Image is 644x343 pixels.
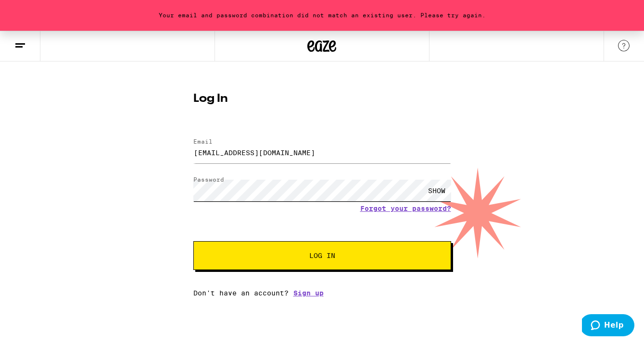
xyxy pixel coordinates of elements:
a: Forgot your password? [360,205,451,212]
label: Password [193,176,224,183]
div: SHOW [422,180,451,201]
button: Log In [193,241,451,270]
a: Sign up [293,289,324,297]
h1: Log In [193,93,451,105]
label: Email [193,138,213,145]
iframe: Opens a widget where you can find more information [582,314,634,338]
span: Log In [309,252,335,259]
div: Don't have an account? [193,289,451,297]
input: Email [193,142,451,163]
